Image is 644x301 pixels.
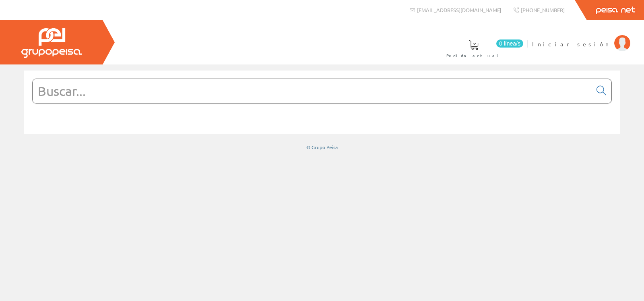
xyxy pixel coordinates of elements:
[532,40,610,48] span: Iniciar sesión
[532,33,630,41] a: Iniciar sesión
[21,28,82,58] img: Grupo Peisa
[24,144,620,151] div: © Grupo Peisa
[496,39,523,48] span: 0 línea/s
[446,52,501,60] span: Pedido actual
[33,79,592,103] input: Buscar...
[417,6,501,13] span: [EMAIL_ADDRESS][DOMAIN_NAME]
[521,6,565,13] span: [PHONE_NUMBER]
